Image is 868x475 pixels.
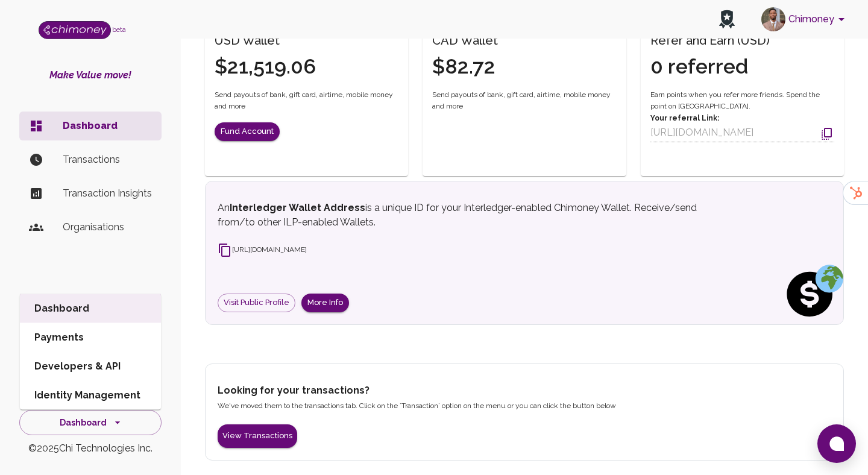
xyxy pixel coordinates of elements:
[218,385,370,396] strong: Looking for your transactions?
[218,294,295,312] a: Visit Public Profile
[215,122,280,141] button: Fund Account
[218,201,729,230] p: An is a unique ID for your Interledger-enabled Chimoney Wallet. Receive/send from/to other ILP-en...
[20,352,161,381] li: Developers & API
[650,54,770,80] h4: 0 referred
[215,31,316,50] h6: USD Wallet
[215,89,398,113] span: Send payouts of bank, gift card, airtime, mobile money and more
[20,381,161,410] li: Identity Management
[19,410,162,436] button: Dashboard
[301,294,349,312] button: More Info
[63,220,152,234] p: Organisations
[432,54,498,80] h4: $82.72
[783,264,843,324] img: social spend
[39,21,111,39] img: Logo
[63,153,152,167] p: Transactions
[20,323,161,352] li: Payments
[63,186,152,201] p: Transaction Insights
[650,89,834,143] div: Earn points when you refer more friends. Spend the point on [GEOGRAPHIC_DATA].
[218,424,297,448] button: View Transactions
[63,119,152,133] p: Dashboard
[432,89,616,113] span: Send payouts of bank, gift card, airtime, mobile money and more
[112,26,126,33] span: beta
[20,294,161,323] li: Dashboard
[432,31,498,50] h6: CAD Wallet
[756,4,854,35] button: account of current user
[215,54,316,80] h4: $21,519.06
[761,7,785,31] img: avatar
[230,202,365,213] strong: Interledger Wallet Address
[218,245,307,254] span: [URL][DOMAIN_NAME]
[650,31,770,50] h6: Refer and Earn (USD)
[218,401,616,410] span: We've moved them to the transactions tab. Click on the `Transaction` option on the menu or you ca...
[817,424,856,463] button: Open chat window
[650,114,719,122] strong: Your referral Link:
